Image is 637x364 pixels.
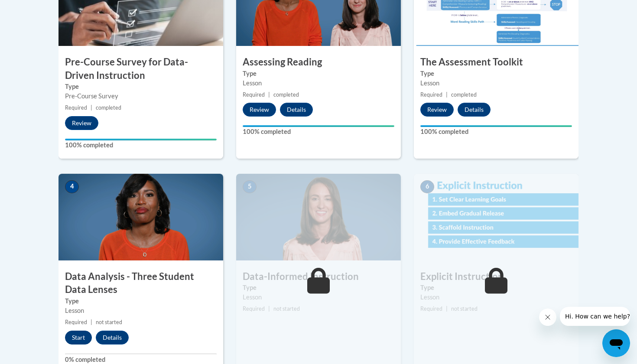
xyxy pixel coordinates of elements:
iframe: Message from company [560,307,630,326]
span: | [268,305,270,312]
h3: Pre-Course Survey for Data-Driven Instruction [58,55,223,82]
label: Type [243,283,394,292]
div: Lesson [420,292,572,302]
span: | [91,104,92,111]
span: Required [65,104,87,111]
span: | [91,319,92,325]
button: Review [420,103,454,117]
span: not started [96,319,122,325]
button: Details [458,103,491,117]
span: not started [273,305,300,312]
span: | [268,91,270,98]
iframe: Button to launch messaging window [602,329,630,357]
button: Review [65,116,98,130]
img: Course Image [236,174,401,260]
div: Your progress [243,125,394,127]
div: Lesson [243,78,394,88]
label: Type [65,296,217,306]
iframe: Close message [539,309,556,326]
div: Lesson [420,78,572,88]
h3: Explicit Instruction [414,270,578,283]
div: Lesson [65,306,217,315]
div: Lesson [243,292,394,302]
button: Details [96,331,129,344]
img: Course Image [414,174,578,260]
span: Required [420,91,442,98]
label: Type [420,283,572,292]
span: 5 [243,180,257,193]
h3: Data-Informed Instruction [236,270,401,283]
span: Required [243,91,265,98]
span: Required [420,305,442,312]
label: Type [243,69,394,78]
span: not started [451,305,478,312]
div: Your progress [65,139,217,140]
h3: Data Analysis - Three Student Data Lenses [58,270,223,297]
label: 100% completed [65,140,217,150]
h3: Assessing Reading [236,55,401,69]
button: Details [280,103,313,117]
label: 100% completed [243,127,394,136]
span: 6 [420,180,434,193]
div: Pre-Course Survey [65,91,217,101]
span: | [446,305,448,312]
span: Required [65,319,87,325]
h3: The Assessment Toolkit [414,55,578,69]
span: completed [273,91,299,98]
label: 100% completed [420,127,572,136]
button: Start [65,331,92,344]
span: 4 [65,180,79,193]
span: Required [243,305,265,312]
div: Your progress [420,125,572,127]
label: Type [65,82,217,91]
button: Review [243,103,276,117]
img: Course Image [58,174,223,260]
label: Type [420,69,572,78]
span: completed [96,104,121,111]
span: completed [451,91,477,98]
span: | [446,91,448,98]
